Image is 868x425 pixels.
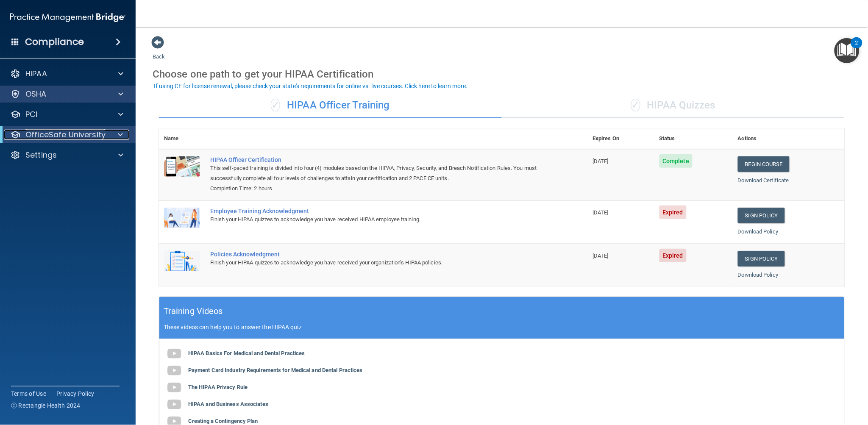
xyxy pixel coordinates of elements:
p: These videos can help you to answer the HIPAA quiz [164,324,840,331]
a: OSHA [10,89,123,99]
a: Sign Policy [738,208,785,223]
p: OSHA [25,89,47,99]
h4: Compliance [25,36,84,48]
b: HIPAA and Business Associates [188,401,268,407]
img: gray_youtube_icon.38fcd6cc.png [166,362,183,379]
span: Expired [659,206,687,219]
img: gray_youtube_icon.38fcd6cc.png [166,379,183,396]
span: Ⓒ Rectangle Health 2024 [11,401,81,410]
a: Back [153,43,165,60]
span: [DATE] [593,158,609,164]
a: Download Policy [738,228,779,235]
div: Completion Time: 2 hours [210,183,545,194]
div: If using CE for license renewal, please check your state's requirements for online vs. live cours... [154,83,467,89]
div: Employee Training Acknowledgment [210,208,545,214]
div: HIPAA Officer Training [159,93,502,118]
a: Privacy Policy [56,389,95,398]
b: The HIPAA Privacy Rule [188,384,248,390]
a: Sign Policy [738,251,785,267]
b: Creating a Contingency Plan [188,418,258,424]
span: Expired [659,249,687,262]
button: If using CE for license renewal, please check your state's requirements for online vs. live cours... [153,82,469,90]
button: Open Resource Center, 2 new notifications [835,38,860,63]
a: Settings [10,150,123,160]
p: PCI [25,109,37,119]
b: HIPAA Basics For Medical and Dental Practices [188,350,305,356]
div: 2 [855,43,858,54]
div: HIPAA Quizzes [502,93,845,118]
img: gray_youtube_icon.38fcd6cc.png [166,345,183,362]
span: [DATE] [593,209,609,216]
span: Complete [659,154,693,168]
a: OfficeSafe University [10,130,123,140]
a: HIPAA Officer Certification [210,156,545,163]
a: Begin Course [738,156,790,172]
a: Terms of Use [11,389,46,398]
a: Download Policy [738,272,779,278]
h5: Training Videos [164,304,223,319]
th: Name [159,128,205,149]
img: gray_youtube_icon.38fcd6cc.png [166,396,183,413]
p: Settings [25,150,57,160]
th: Expires On [587,128,654,149]
div: Policies Acknowledgment [210,251,545,258]
div: This self-paced training is divided into four (4) modules based on the HIPAA, Privacy, Security, ... [210,163,545,183]
div: Finish your HIPAA quizzes to acknowledge you have received your organization’s HIPAA policies. [210,258,545,268]
b: Payment Card Industry Requirements for Medical and Dental Practices [188,367,363,373]
span: [DATE] [593,253,609,259]
th: Status [654,128,733,149]
th: Actions [733,128,845,149]
div: Finish your HIPAA quizzes to acknowledge you have received HIPAA employee training. [210,214,545,225]
a: Download Certificate [738,177,789,183]
p: HIPAA [25,69,47,79]
div: Choose one path to get your HIPAA Certification [153,62,851,86]
a: PCI [10,109,123,119]
p: OfficeSafe University [25,130,106,140]
span: ✓ [271,99,280,111]
img: PMB logo [10,9,125,26]
a: HIPAA [10,69,123,79]
span: ✓ [631,99,640,111]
